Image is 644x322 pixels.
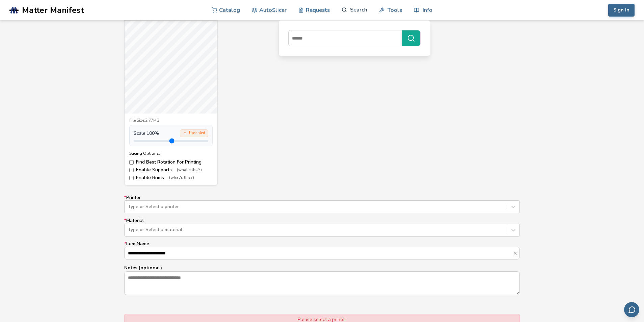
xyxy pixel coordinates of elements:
[129,176,134,180] input: Enable Brims(what's this?)
[129,175,213,180] label: Enable Brims
[129,118,213,123] div: File Size: 2.77MB
[128,204,129,209] input: *PrinterType or Select a printer
[128,227,129,232] input: *MaterialType or Select a material
[124,264,520,271] p: Notes (optional)
[129,160,134,165] input: Find Best Rotation For Printing
[129,167,213,173] label: Enable Supports
[129,151,213,156] div: Slicing Options:
[608,4,635,17] button: Sign In
[125,272,519,295] textarea: Notes (optional)
[169,175,194,180] span: (what's this?)
[513,251,519,255] button: *Item Name
[124,195,520,213] label: Printer
[124,241,520,259] label: Item Name
[177,168,202,172] span: (what's this?)
[134,131,159,136] span: Scale: 100 %
[129,168,134,172] input: Enable Supports(what's this?)
[129,159,213,165] label: Find Best Rotation For Printing
[124,218,520,236] label: Material
[22,5,84,15] span: Matter Manifest
[125,247,513,259] input: *Item Name
[624,302,639,317] button: Send feedback via email
[180,129,208,137] div: Upscaled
